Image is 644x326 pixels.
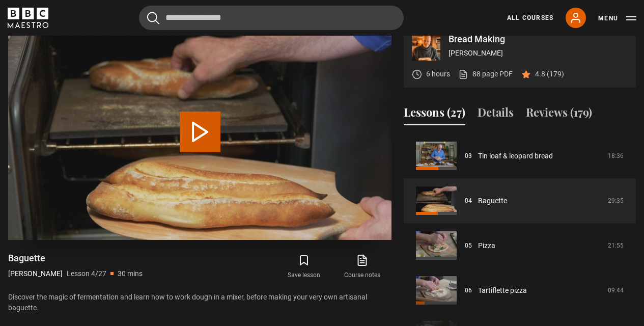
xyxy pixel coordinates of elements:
[526,104,592,125] button: Reviews (179)
[449,35,628,44] p: Bread Making
[118,268,143,279] p: 30 mins
[478,240,495,251] a: Pizza
[478,151,553,161] a: Tin loaf & leopard bread
[426,69,450,79] p: 6 hours
[478,285,527,296] a: Tartiflette pizza
[67,268,106,279] p: Lesson 4/27
[507,13,553,22] a: All Courses
[139,6,404,30] input: Search
[8,252,143,264] h1: Baguette
[333,252,391,282] a: Course notes
[8,292,391,313] p: Discover the magic of fermentation and learn how to work dough in a mixer, before making your ver...
[478,196,507,206] a: Baguette
[8,24,391,240] video-js: Video Player
[535,69,564,79] p: 4.8 (179)
[275,252,333,282] button: Save lesson
[404,104,465,125] button: Lessons (27)
[147,12,159,24] button: Submit the search query
[458,69,513,79] a: 88 page PDF
[8,8,48,28] svg: BBC Maestro
[449,48,628,59] p: [PERSON_NAME]
[478,104,514,125] button: Details
[180,112,220,152] button: Play Lesson Baguette
[8,268,63,279] p: [PERSON_NAME]
[598,13,636,23] button: Toggle navigation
